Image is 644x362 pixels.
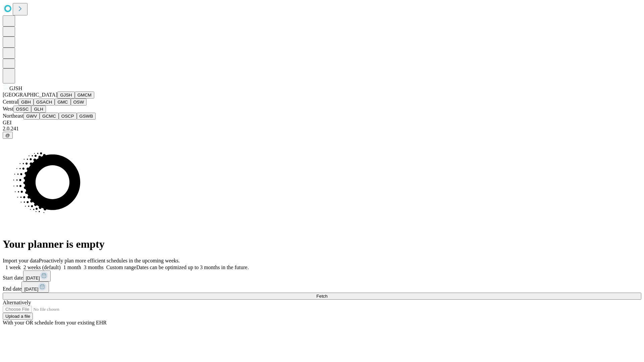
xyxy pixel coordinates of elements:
[3,270,641,282] div: Start date
[3,313,33,320] button: Upload a file
[3,120,641,126] div: GEI
[84,264,104,270] span: 3 months
[39,258,180,263] span: Proactively plan more efficient schedules in the upcoming weeks.
[26,276,40,281] span: [DATE]
[3,258,39,263] span: Import your data
[3,132,13,139] button: @
[9,85,22,91] span: GJSH
[24,287,38,292] span: [DATE]
[77,113,96,120] button: GSWB
[3,92,57,98] span: [GEOGRAPHIC_DATA]
[63,264,81,270] span: 1 month
[57,92,75,99] button: GJSH
[3,238,641,250] h1: Your planner is empty
[3,282,641,293] div: End date
[13,106,32,113] button: OSSC
[23,113,40,120] button: GWV
[59,113,77,120] button: OSCP
[23,264,61,270] span: 2 weeks (default)
[136,264,249,270] span: Dates can be optimized up to 3 months in the future.
[3,320,107,325] span: With your OR schedule from your existing EHR
[3,99,18,105] span: Central
[3,300,31,305] span: Alternatively
[31,106,46,113] button: GLH
[5,133,10,138] span: @
[55,99,70,106] button: GMC
[40,113,59,120] button: GCMC
[23,270,51,282] button: [DATE]
[34,99,55,106] button: GSACH
[3,113,23,119] span: Northeast
[3,106,13,112] span: West
[21,282,49,293] button: [DATE]
[3,126,641,132] div: 2.0.241
[106,264,136,270] span: Custom range
[3,293,641,300] button: Fetch
[71,99,87,106] button: OSW
[75,92,94,99] button: GMCM
[18,99,34,106] button: GBH
[5,264,21,270] span: 1 week
[316,294,327,299] span: Fetch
